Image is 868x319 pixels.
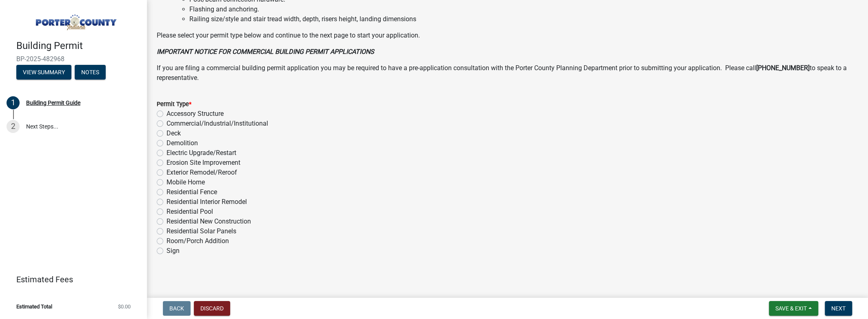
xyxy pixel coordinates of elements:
[16,9,134,31] img: Porter County, Indiana
[825,301,852,316] button: Next
[157,102,191,107] label: Permit Type
[118,304,131,309] span: $0.00
[157,48,374,55] strong: IMPORTANT NOTICE FOR COMMERCIAL BUILDING PERMIT APPLICATIONS
[157,63,858,83] p: If you are filing a commercial building permit application you may be required to have a pre-appl...
[169,305,184,312] span: Back
[769,301,818,316] button: Save & Exit
[16,55,131,63] span: BP-2025-482968
[16,40,140,52] h4: Building Permit
[166,197,247,207] label: Residential Interior Remodel
[831,305,846,312] span: Next
[756,64,810,72] strong: [PHONE_NUMBER]
[194,301,230,316] button: Discard
[166,168,237,177] label: Exterior Remodel/Reroof
[189,4,858,14] li: Flashing and anchoring.
[166,226,236,236] label: Residential Solar Panels
[166,187,217,197] label: Residential Fence
[7,120,20,133] div: 2
[166,138,198,148] label: Demolition
[166,217,251,226] label: Residential New Construction
[75,65,106,80] button: Notes
[166,119,268,128] label: Commercial/Industrial/Institutional
[166,109,224,119] label: Accessory Structure
[26,100,80,106] div: Building Permit Guide
[16,69,71,76] wm-modal-confirm: Summary
[166,246,180,256] label: Sign
[7,271,134,288] a: Estimated Fees
[166,148,236,158] label: Electric Upgrade/Restart
[157,31,858,40] p: Please select your permit type below and continue to the next page to start your application.
[16,304,52,309] span: Estimated Total
[16,65,71,80] button: View Summary
[189,14,858,24] li: Railing size/style and stair tread width, depth, risers height, landing dimensions
[7,96,20,109] div: 1
[166,158,240,168] label: Erosion Site Improvement
[775,305,807,312] span: Save & Exit
[166,236,229,246] label: Room/Porch Addition
[166,177,205,187] label: Mobile Home
[163,301,191,316] button: Back
[166,128,181,138] label: Deck
[166,207,213,217] label: Residential Pool
[75,69,106,76] wm-modal-confirm: Notes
